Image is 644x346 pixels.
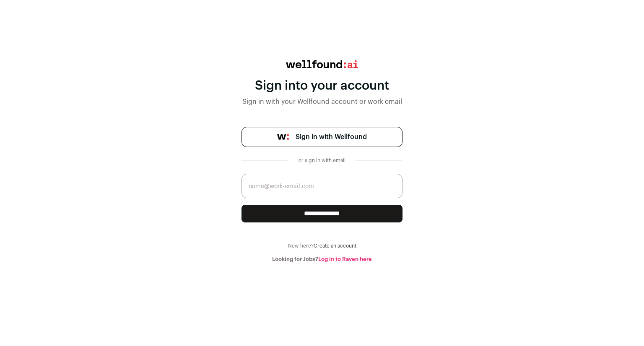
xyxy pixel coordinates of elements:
img: wellfound:ai [286,60,358,68]
a: Log in to Raven here [318,256,372,262]
div: or sign in with email [295,157,349,164]
div: Sign into your account [241,78,402,93]
a: Sign in with Wellfound [241,127,402,147]
div: Looking for Jobs? [241,256,402,263]
span: Sign in with Wellfound [296,132,367,142]
img: wellfound-symbol-flush-black-fb3c872781a75f747ccb3a119075da62bfe97bd399995f84a933054e44a575c4.png [277,134,289,140]
div: New here? [241,243,402,249]
div: Sign in with your Wellfound account or work email [241,97,402,107]
a: Create an account [314,243,356,248]
input: name@work-email.com [241,174,402,198]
